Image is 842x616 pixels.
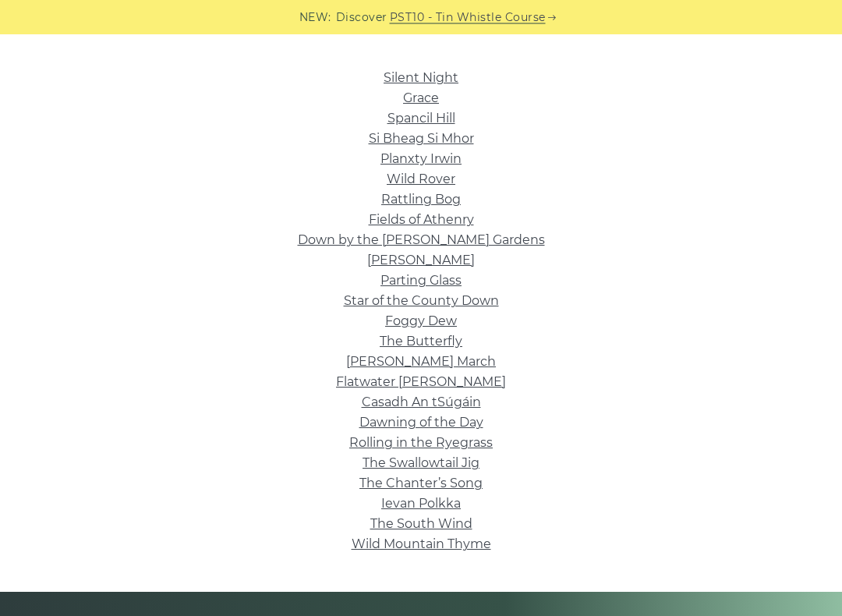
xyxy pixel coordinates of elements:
a: The Swallowtail Jig [363,456,479,471]
a: Flatwater [PERSON_NAME] [336,375,506,390]
a: Wild Rover [387,172,455,187]
a: The Butterfly [380,335,462,349]
a: Casadh An tSúgáin [362,395,481,410]
a: Rolling in the Ryegrass [349,436,493,451]
a: The South Wind [370,517,472,532]
span: Discover [336,9,387,27]
a: Si­ Bheag Si­ Mhor [369,132,474,147]
a: Wild Mountain Thyme [352,537,491,552]
a: Star of the County Down [344,294,499,309]
a: Fields of Athenry [369,213,474,228]
a: The Chanter’s Song [359,476,483,491]
a: [PERSON_NAME] [367,253,475,268]
span: NEW: [299,9,331,27]
a: PST10 - Tin Whistle Course [390,9,546,27]
a: Down by the [PERSON_NAME] Gardens [298,233,545,248]
a: Ievan Polkka [381,497,461,512]
a: Rattling Bog [381,193,461,207]
a: [PERSON_NAME] March [346,355,496,370]
a: Foggy Dew [385,314,457,329]
a: Planxty Irwin [380,152,462,167]
a: Dawning of the Day [359,416,483,430]
a: Grace [403,91,439,106]
a: Silent Night [384,71,458,86]
a: Parting Glass [380,274,462,289]
a: Spancil Hill [387,112,455,126]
